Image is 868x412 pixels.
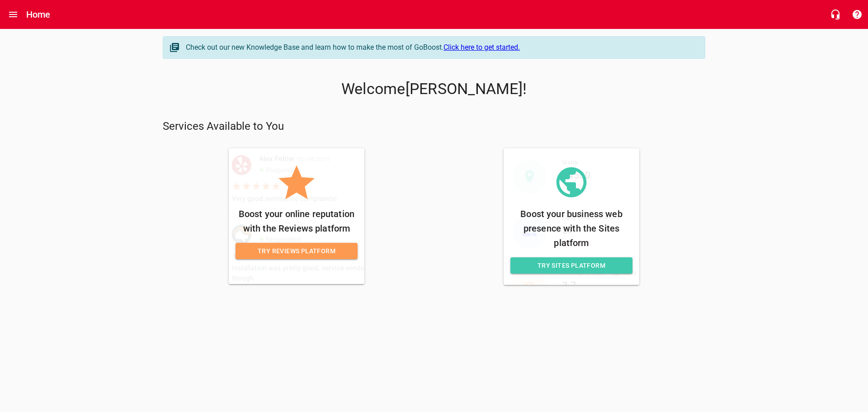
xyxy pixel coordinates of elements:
[825,4,846,25] button: Live Chat
[236,207,358,236] p: Boost your online reputation with the Reviews platform
[163,119,705,134] p: Services Available to You
[2,4,24,25] button: Open drawer
[518,260,625,271] span: Try Sites Platform
[510,257,632,274] a: Try Sites Platform
[186,42,696,53] div: Check out our new Knowledge Base and learn how to make the most of GoBoost.
[243,246,350,257] span: Try Reviews Platform
[443,43,520,52] a: Click here to get started.
[236,243,358,260] a: Try Reviews Platform
[510,207,632,250] p: Boost your business web presence with the Sites platform
[26,7,51,22] h6: Home
[846,4,868,25] button: Support Portal
[163,80,705,98] p: Welcome [PERSON_NAME] !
